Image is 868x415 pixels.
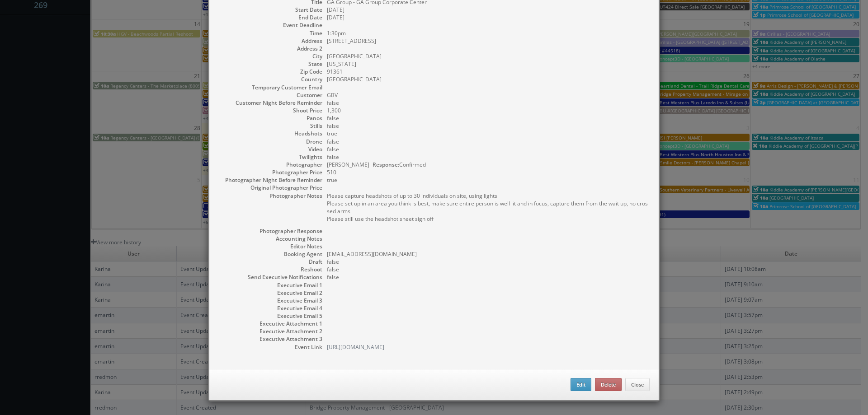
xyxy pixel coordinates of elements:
[625,378,650,392] button: Close
[218,242,322,250] dt: Editor Notes
[327,6,650,14] dd: [DATE]
[218,289,322,297] dt: Executive Email 2
[218,273,322,281] dt: Send Executive Notifications
[327,114,650,122] dd: false
[218,45,322,52] dt: Address 2
[373,161,399,168] b: Response:
[218,235,322,242] dt: Accounting Notes
[327,107,650,114] dd: 1,300
[327,37,650,45] dd: [STREET_ADDRESS]
[218,335,322,343] dt: Executive Attachment 3
[218,130,322,137] dt: Headshots
[218,68,322,75] dt: Zip Code
[327,14,650,21] dd: [DATE]
[218,37,322,45] dt: Address
[218,343,322,351] dt: Event Link
[218,29,322,37] dt: Time
[327,29,650,37] dd: 1:30pm
[218,297,322,304] dt: Executive Email 3
[218,258,322,266] dt: Draft
[218,122,322,130] dt: Stills
[218,21,322,29] dt: Event Deadline
[218,114,322,122] dt: Panos
[327,343,384,351] a: [URL][DOMAIN_NAME]
[218,145,322,153] dt: Video
[218,168,322,176] dt: Photographer Price
[218,250,322,258] dt: Booking Agent
[218,99,322,107] dt: Customer Night Before Reminder
[218,60,322,68] dt: State
[218,304,322,312] dt: Executive Email 4
[327,145,650,153] dd: false
[218,84,322,91] dt: Temporary Customer Email
[218,14,322,21] dt: End Date
[218,320,322,327] dt: Executive Attachment 1
[327,250,650,258] dd: [EMAIL_ADDRESS][DOMAIN_NAME]
[327,273,650,281] dd: false
[218,266,322,273] dt: Reshoot
[327,52,650,60] dd: [GEOGRAPHIC_DATA]
[218,312,322,320] dt: Executive Email 5
[327,258,650,266] dd: false
[327,161,650,168] dd: [PERSON_NAME] - Confirmed
[327,153,650,161] dd: false
[218,52,322,60] dt: City
[218,327,322,335] dt: Executive Attachment 2
[218,107,322,114] dt: Shoot Price
[218,281,322,289] dt: Executive Email 1
[218,192,322,200] dt: Photographer Notes
[327,266,650,273] dd: false
[218,161,322,168] dt: Photographer
[327,176,650,184] dd: true
[327,192,650,223] pre: Please capture headshots of up to 30 individuals on site, using lights Please set up in an area y...
[327,168,650,176] dd: 510
[327,60,650,68] dd: [US_STATE]
[327,68,650,75] dd: 91361
[218,227,322,235] dt: Photographer Response
[218,75,322,83] dt: Country
[327,99,650,107] dd: false
[218,153,322,161] dt: Twilights
[218,6,322,14] dt: Start Date
[327,91,650,99] dd: GBV
[218,184,322,191] dt: Original Photographer Price
[327,122,650,130] dd: false
[218,91,322,99] dt: Customer
[218,138,322,145] dt: Drone
[595,378,622,392] button: Delete
[327,130,650,137] dd: true
[327,75,650,83] dd: [GEOGRAPHIC_DATA]
[327,138,650,145] dd: false
[218,176,322,184] dt: Photographer Night Before Reminder
[571,378,591,392] button: Edit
